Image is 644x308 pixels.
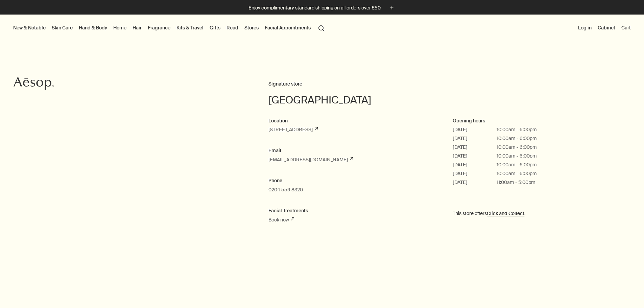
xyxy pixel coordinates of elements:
nav: supplementary [577,15,632,42]
button: Log in [577,23,593,32]
span: [DATE] [453,126,497,133]
a: Book now [268,217,294,223]
span: 10:00am - 6:00pm [497,135,537,142]
button: New & Notable [12,23,47,32]
h2: Phone [268,177,439,185]
h2: Location [268,117,439,125]
span: 10:00am - 6:00pm [497,144,537,151]
a: Skin Care [50,23,74,32]
button: Cart [620,23,632,32]
h2: Facial Treatments [268,207,439,215]
span: 10:00am - 6:00pm [497,126,537,133]
h2: Signature store [268,80,637,88]
a: Hair [131,23,143,32]
h1: [GEOGRAPHIC_DATA] [268,93,637,107]
span: 11:00am - 5:00pm [497,179,535,186]
span: 10:00am - 6:00pm [497,161,537,168]
span: [DATE] [453,179,497,186]
button: Enjoy complimentary standard shipping on all orders over £50. [248,4,396,12]
span: [DATE] [453,161,497,168]
a: 0204 559 8320 [268,187,303,193]
span: [DATE] [453,135,497,142]
h2: Email [268,147,439,155]
span: 10:00am - 6:00pm [497,152,537,160]
a: Cabinet [596,23,617,32]
svg: Aesop [14,77,54,90]
a: Home [112,23,128,32]
a: Hand & Body [77,23,109,32]
button: Open search [315,21,328,34]
a: Read [225,23,240,32]
a: Kits & Travel [175,23,205,32]
a: Click and Collect [487,210,524,216]
p: Enjoy complimentary standard shipping on all orders over £50. [248,4,381,11]
h2: Opening hours [453,117,624,125]
span: [DATE] [453,170,497,177]
a: Facial Appointments [263,23,312,32]
a: Fragrance [146,23,172,32]
p: This store offers . [453,210,624,217]
button: Stores [243,23,260,32]
a: Gifts [208,23,222,32]
nav: primary [12,15,328,42]
span: [DATE] [453,152,497,160]
a: [STREET_ADDRESS] [268,126,318,133]
a: [EMAIL_ADDRESS][DOMAIN_NAME] [268,157,353,163]
span: 10:00am - 6:00pm [497,170,537,177]
span: [DATE] [453,144,497,151]
a: Aesop [12,75,56,94]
